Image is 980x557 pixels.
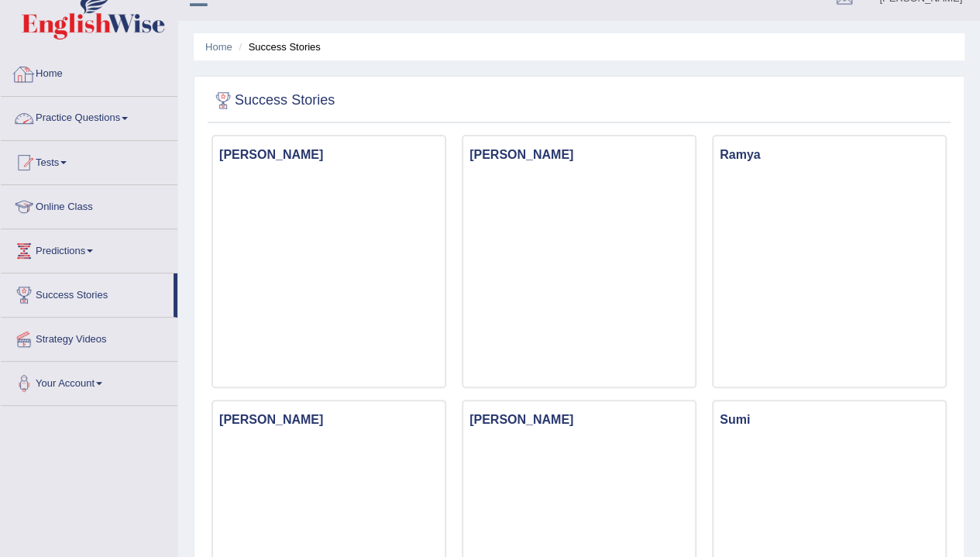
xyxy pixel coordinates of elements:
[463,144,695,166] h3: [PERSON_NAME]
[1,141,177,180] a: Tests
[1,185,177,224] a: Online Class
[1,318,177,356] a: Strategy Videos
[213,409,445,431] h3: [PERSON_NAME]
[235,40,320,54] li: Success Stories
[213,144,445,166] h3: [PERSON_NAME]
[1,97,177,136] a: Practice Questions
[714,144,945,166] h3: Ramya
[1,362,177,401] a: Your Account
[211,89,335,112] h2: Success Stories
[205,41,232,53] a: Home
[1,229,177,268] a: Predictions
[463,409,695,431] h3: [PERSON_NAME]
[1,273,174,312] a: Success Stories
[1,53,177,91] a: Home
[714,409,945,431] h3: Sumi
